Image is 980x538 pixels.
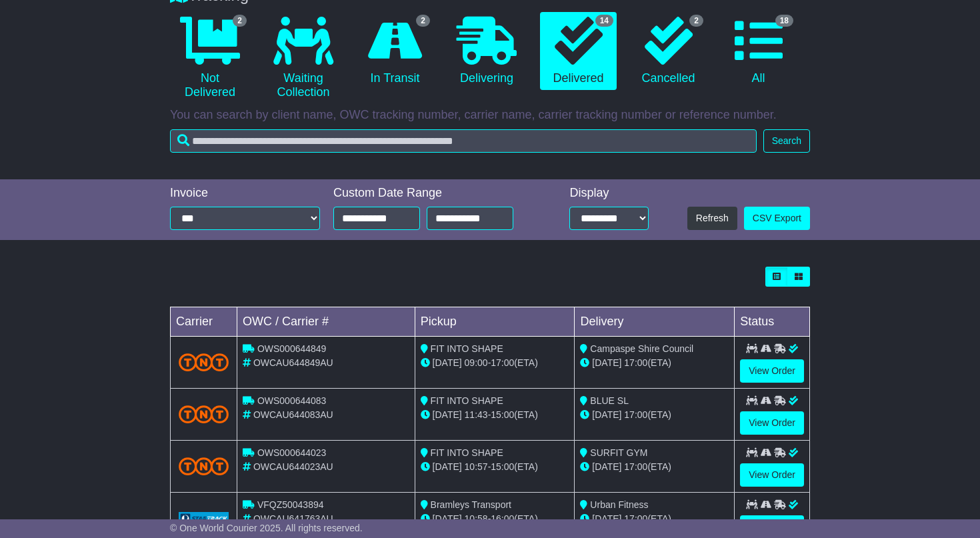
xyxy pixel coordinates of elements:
[630,12,707,91] a: 2 Cancelled
[465,461,488,472] span: 10:57
[590,395,629,406] span: BLUE SL
[237,307,415,337] td: OWC / Carrier #
[590,447,647,458] span: SURFIT GYM
[433,409,462,420] span: [DATE]
[689,15,703,27] span: 2
[253,461,333,472] span: OWCAU644023AU
[433,461,462,472] span: [DATE]
[233,15,247,27] span: 2
[491,513,514,524] span: 16:00
[421,356,569,370] div: - (ETA)
[179,512,229,525] img: GetCarrierServiceLogo
[720,12,797,91] a: 18 All
[257,395,327,406] span: OWS000644083
[263,12,343,105] a: Waiting Collection
[421,408,569,422] div: - (ETA)
[465,409,488,420] span: 11:43
[257,447,327,458] span: OWS000644023
[580,460,729,474] div: (ETA)
[179,457,229,475] img: TNT_Domestic.png
[540,12,617,91] a: 14 Delivered
[491,409,514,420] span: 15:00
[590,499,648,510] span: Urban Fitness
[592,513,621,524] span: [DATE]
[740,463,804,487] a: View Order
[740,359,804,383] a: View Order
[491,461,514,472] span: 15:00
[433,513,462,524] span: [DATE]
[740,411,804,435] a: View Order
[465,513,488,524] span: 10:58
[624,513,647,524] span: 17:00
[735,307,810,337] td: Status
[170,12,250,105] a: 2 Not Delivered
[431,343,503,354] span: FIT INTO SHAPE
[624,409,647,420] span: 17:00
[170,108,810,123] p: You can search by client name, OWC tracking number, carrier name, carrier tracking number or refe...
[624,461,647,472] span: 17:00
[416,15,430,27] span: 2
[431,499,511,510] span: Bramleys Transport
[580,408,729,422] div: (ETA)
[590,343,693,354] span: Campaspe Shire Council
[421,512,569,526] div: - (ETA)
[775,15,793,27] span: 18
[580,512,729,526] div: (ETA)
[257,343,327,354] span: OWS000644849
[253,513,333,524] span: OWCAU641763AU
[447,12,527,91] a: Delivering
[595,15,613,27] span: 14
[580,356,729,370] div: (ETA)
[491,357,514,368] span: 17:00
[253,357,333,368] span: OWCAU644849AU
[179,405,229,423] img: TNT_Domestic.png
[357,12,433,91] a: 2 In Transit
[179,353,229,371] img: TNT_Domestic.png
[465,357,488,368] span: 09:00
[592,461,621,472] span: [DATE]
[433,357,462,368] span: [DATE]
[687,207,737,230] button: Refresh
[575,307,735,337] td: Delivery
[569,186,649,201] div: Display
[253,409,333,420] span: OWCAU644083AU
[333,186,538,201] div: Custom Date Range
[592,409,621,420] span: [DATE]
[624,357,647,368] span: 17:00
[744,207,810,230] a: CSV Export
[415,307,575,337] td: Pickup
[431,447,503,458] span: FIT INTO SHAPE
[171,307,237,337] td: Carrier
[431,395,503,406] span: FIT INTO SHAPE
[763,129,810,153] button: Search
[170,523,363,533] span: © One World Courier 2025. All rights reserved.
[421,460,569,474] div: - (ETA)
[592,357,621,368] span: [DATE]
[170,186,320,201] div: Invoice
[257,499,324,510] span: VFQZ50043894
